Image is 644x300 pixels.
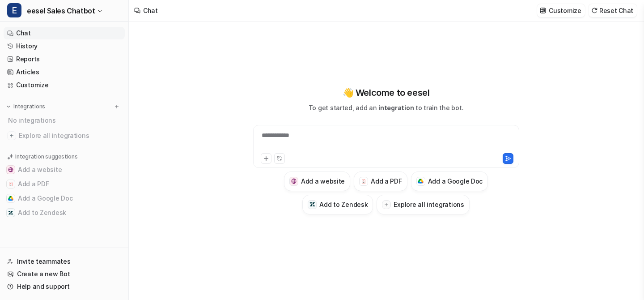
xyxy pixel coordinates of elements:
[291,178,297,184] img: Add a website
[7,131,16,140] img: explore all integrations
[4,191,125,206] button: Add a Google DocAdd a Google Doc
[4,53,125,65] a: Reports
[319,200,368,209] h3: Add to Zendesk
[537,4,585,17] button: Customize
[284,171,350,191] button: Add a websiteAdd a website
[302,195,373,214] button: Add to ZendeskAdd to Zendesk
[8,210,13,215] img: Add to Zendesk
[4,177,125,191] button: Add a PDFAdd a PDF
[418,179,424,184] img: Add a Google Doc
[301,176,345,186] h3: Add a website
[309,103,463,112] p: To get started, add an to train the bot.
[4,27,125,39] a: Chat
[378,104,414,111] span: integration
[540,7,546,14] img: customize
[589,4,637,17] button: Reset Chat
[4,280,125,293] a: Help and support
[411,171,488,191] button: Add a Google DocAdd a Google Doc
[4,40,125,52] a: History
[19,129,121,143] span: Explore all integrations
[4,66,125,78] a: Articles
[549,6,581,15] p: Customize
[4,79,125,91] a: Customize
[394,200,464,209] h3: Explore all integrations
[8,167,13,172] img: Add a website
[361,179,367,184] img: Add a PDF
[4,129,125,142] a: Explore all integrations
[27,4,95,17] span: eesel Sales Chatbot
[143,6,158,15] div: Chat
[354,171,407,191] button: Add a PDFAdd a PDF
[309,201,315,207] img: Add to Zendesk
[343,86,430,99] p: 👋 Welcome to eesel
[4,268,125,280] a: Create a new Bot
[15,153,77,161] p: Integration suggestions
[371,176,402,186] h3: Add a PDF
[377,195,469,214] button: Explore all integrations
[4,255,125,268] a: Invite teammates
[8,196,13,201] img: Add a Google Doc
[591,7,597,14] img: reset
[13,103,45,110] p: Integrations
[5,103,12,110] img: expand menu
[4,102,48,111] button: Integrations
[428,176,483,186] h3: Add a Google Doc
[5,113,125,128] div: No integrations
[4,206,125,220] button: Add to ZendeskAdd to Zendesk
[7,3,21,17] span: E
[4,163,125,177] button: Add a websiteAdd a website
[114,103,120,110] img: menu_add.svg
[8,181,13,187] img: Add a PDF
